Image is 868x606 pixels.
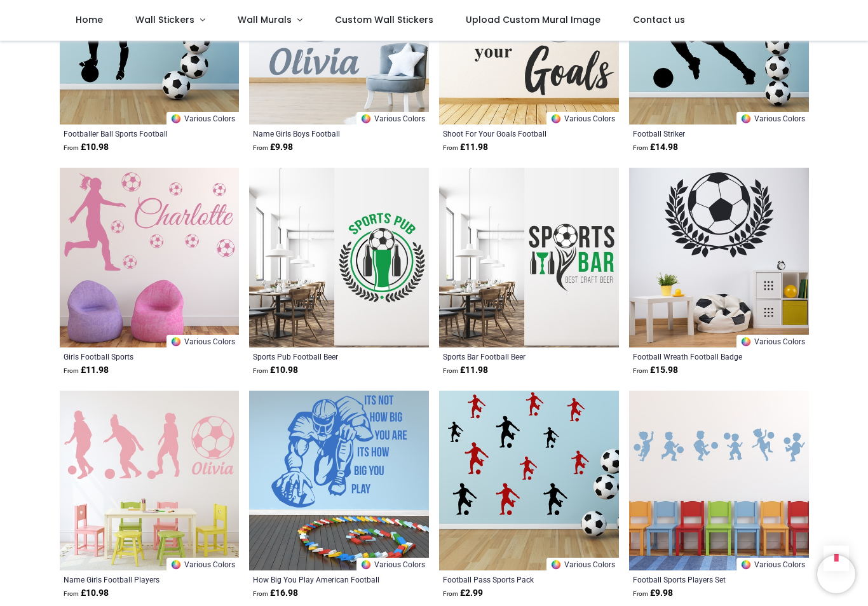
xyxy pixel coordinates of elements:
[443,367,458,374] span: From
[253,144,268,151] span: From
[443,574,581,584] a: Football Pass Sports Pack
[249,168,429,347] img: Sports Pub Football Beer Wall Sticker
[740,113,752,125] img: Color Wheel
[443,351,581,361] a: Sports Bar Football Beer
[633,587,673,600] strong: £ 9.98
[238,13,292,26] span: Wall Murals
[360,559,372,570] img: Color Wheel
[633,574,771,584] a: Football Sports Players Set
[360,113,372,125] img: Color Wheel
[170,559,182,570] img: Color Wheel
[736,112,809,125] a: Various Colors
[170,113,182,125] img: Color Wheel
[736,558,809,570] a: Various Colors
[633,364,678,377] strong: £ 15.98
[633,144,648,151] span: From
[60,168,240,347] img: Personalised Girls Football Sports Wall Sticker
[253,574,391,584] a: How Big You Play American Football Quote
[253,128,391,138] a: Name Girls Boys Football
[740,559,752,570] img: Color Wheel
[629,391,809,570] img: Football Sports Players Wall Sticker Set
[633,141,678,154] strong: £ 14.98
[64,574,201,584] a: Name Girls Football Players
[64,351,201,361] a: Girls Football Sports
[135,13,194,26] span: Wall Stickers
[633,367,648,374] span: From
[439,168,619,347] img: Sports Bar Football Beer Wall Sticker
[64,590,79,597] span: From
[356,558,429,570] a: Various Colors
[249,391,429,570] img: How Big You Play American Football Quote Wall Sticker
[633,128,771,138] a: Football Striker
[356,112,429,125] a: Various Colors
[253,351,391,361] a: Sports Pub Football Beer
[170,336,182,347] img: Color Wheel
[443,141,488,154] strong: £ 11.98
[166,558,239,570] a: Various Colors
[64,144,79,151] span: From
[253,587,298,600] strong: £ 16.98
[64,364,109,377] strong: £ 11.98
[60,391,240,570] img: Personalised Name Girls Football Players Wall Sticker
[64,587,109,600] strong: £ 10.98
[740,336,752,347] img: Color Wheel
[166,335,239,347] a: Various Colors
[253,364,298,377] strong: £ 10.98
[166,112,239,125] a: Various Colors
[253,141,293,154] strong: £ 9.98
[439,391,619,570] img: Football Pass Sports Wall Sticker Pack
[443,128,581,138] a: Shoot For Your Goals Football
[466,13,600,26] span: Upload Custom Mural Image
[546,558,619,570] a: Various Colors
[253,367,268,374] span: From
[550,113,562,125] img: Color Wheel
[76,13,103,26] span: Home
[550,559,562,570] img: Color Wheel
[443,587,483,600] strong: £ 2.99
[817,555,855,593] iframe: Brevo live chat
[64,367,79,374] span: From
[736,335,809,347] a: Various Colors
[629,168,809,347] img: Football Wreath Football Badge Wall Sticker
[64,128,201,138] a: Footballer Ball Sports Football
[633,13,685,26] span: Contact us
[443,144,458,151] span: From
[633,590,648,597] span: From
[64,141,109,154] strong: £ 10.98
[633,351,771,361] a: Football Wreath Football Badge
[443,590,458,597] span: From
[253,590,268,597] span: From
[443,364,488,377] strong: £ 11.98
[546,112,619,125] a: Various Colors
[335,13,433,26] span: Custom Wall Stickers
